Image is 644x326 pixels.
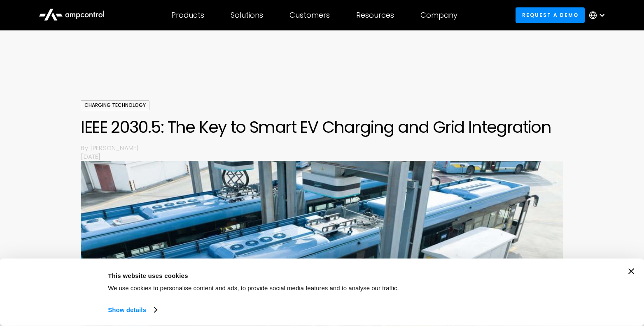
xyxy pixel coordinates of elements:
[81,117,563,137] h1: IEEE 2030.5: The Key to Smart EV Charging and Grid Integration
[81,100,149,110] div: Charging Technology
[356,11,394,20] div: Resources
[231,11,263,20] div: Solutions
[420,11,457,20] div: Company
[516,7,585,23] a: Request a demo
[108,284,399,291] span: We use cookies to personalise content and ads, to provide social media features and to analyse ou...
[108,304,156,316] a: Show details
[289,11,330,20] div: Customers
[171,11,204,20] div: Products
[495,268,613,292] button: Okay
[81,152,563,161] p: [DATE]
[628,268,634,274] button: Close banner
[81,143,90,152] p: By
[108,271,477,280] div: This website uses cookies
[90,143,563,152] p: [PERSON_NAME]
